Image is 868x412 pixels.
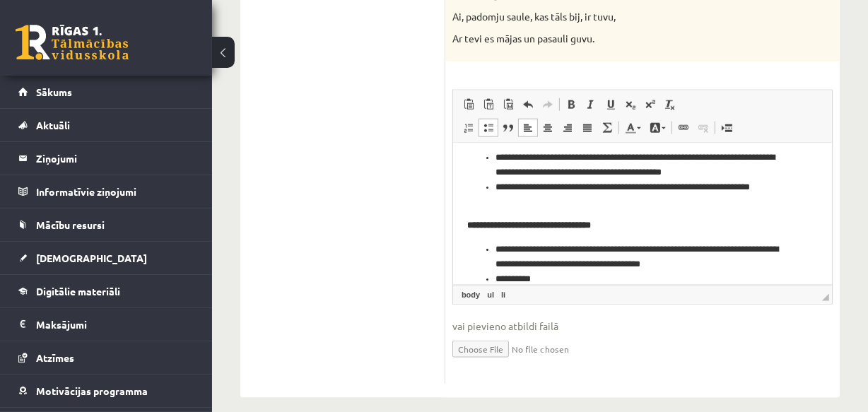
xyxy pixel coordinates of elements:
[453,143,832,285] iframe: Bagātinātā teksta redaktors, wiswyg-editor-user-answer-47433908533700
[452,319,833,334] span: vai pievieno atbildi failā
[459,95,479,114] a: Ielīmēt (vadīšanas taustiņš+V)
[518,95,538,114] a: Atcelt (vadīšanas taustiņš+Z)
[36,384,148,397] span: Motivācijas programma
[459,119,479,137] a: Ievietot/noņemt numurētu sarakstu
[18,142,194,175] a: Ziņojumi
[693,119,713,137] a: Atsaistīt
[452,32,762,46] p: Ar tevi es mājas un pasauli guvu.
[452,10,762,24] p: Ai, padomju saule, kas tāls bij, ir tuvu,
[36,285,120,298] span: Digitālie materiāli
[18,175,194,208] a: Informatīvie ziņojumi
[36,308,194,341] legend: Maksājumi
[538,95,558,114] a: Atkārtot (vadīšanas taustiņš+Y)
[674,119,693,137] a: Saite (vadīšanas taustiņš+K)
[498,288,508,301] a: li elements
[597,119,617,137] a: Math
[518,119,538,137] a: Izlīdzināt pa kreisi
[18,76,194,108] a: Sākums
[36,175,194,208] legend: Informatīvie ziņojumi
[640,95,660,114] a: Augšraksts
[581,95,601,114] a: Slīpraksts (vadīšanas taustiņš+I)
[498,119,518,137] a: Bloka citāts
[645,119,670,137] a: Fona krāsa
[36,142,194,175] legend: Ziņojumi
[660,95,680,114] a: Noņemt stilus
[18,308,194,341] a: Maksājumi
[36,351,74,364] span: Atzīmes
[18,109,194,141] a: Aktuāli
[36,218,105,231] span: Mācību resursi
[479,119,498,137] a: Ievietot/noņemt sarakstu ar aizzīmēm
[621,95,640,114] a: Apakšraksts
[36,86,72,98] span: Sākums
[18,375,194,407] a: Motivācijas programma
[621,119,645,137] a: Teksta krāsa
[577,119,597,137] a: Izlīdzināt malas
[18,208,194,241] a: Mācību resursi
[18,242,194,274] a: [DEMOGRAPHIC_DATA]
[18,341,194,374] a: Atzīmes
[498,95,518,114] a: Ievietot no Worda
[558,119,577,137] a: Izlīdzināt pa labi
[479,95,498,114] a: Ievietot kā vienkāršu tekstu (vadīšanas taustiņš+pārslēgšanas taustiņš+V)
[538,119,558,137] a: Centrēti
[16,25,129,60] a: Rīgas 1. Tālmācības vidusskola
[36,119,70,131] span: Aktuāli
[717,119,737,137] a: Ievietot lapas pārtraukumu drukai
[561,95,581,114] a: Treknraksts (vadīšanas taustiņš+B)
[18,275,194,307] a: Digitālie materiāli
[36,252,147,264] span: [DEMOGRAPHIC_DATA]
[459,288,483,301] a: body elements
[822,294,829,301] span: Mērogot
[484,288,497,301] a: ul elements
[601,95,621,114] a: Pasvītrojums (vadīšanas taustiņš+U)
